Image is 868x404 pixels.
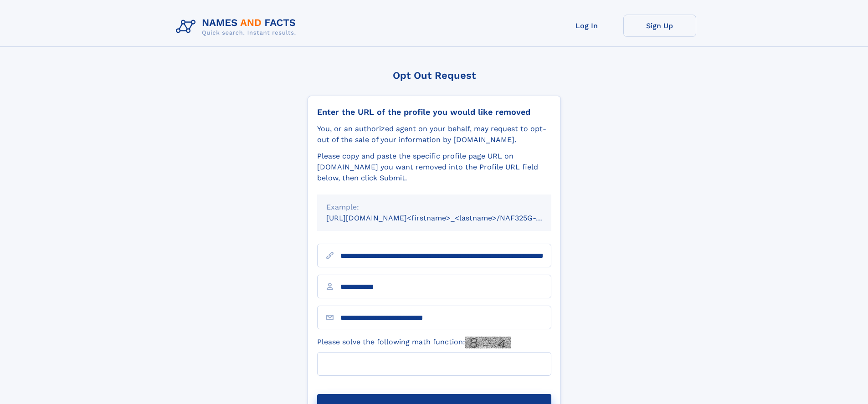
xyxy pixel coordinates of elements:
label: Please solve the following math function: [317,337,511,348]
div: Please copy and paste the specific profile page URL on [DOMAIN_NAME] you want removed into the Pr... [317,151,551,184]
a: Log In [550,15,623,37]
small: [URL][DOMAIN_NAME]<firstname>_<lastname>/NAF325G-xxxxxxxx [326,214,569,222]
div: You, or an authorized agent on your behalf, may request to opt-out of the sale of your informatio... [317,123,551,145]
div: Opt Out Request [308,70,561,81]
div: Example: [326,202,542,213]
img: Logo Names and Facts [172,15,303,39]
div: Enter the URL of the profile you would like removed [317,107,551,117]
a: Sign Up [623,15,696,37]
